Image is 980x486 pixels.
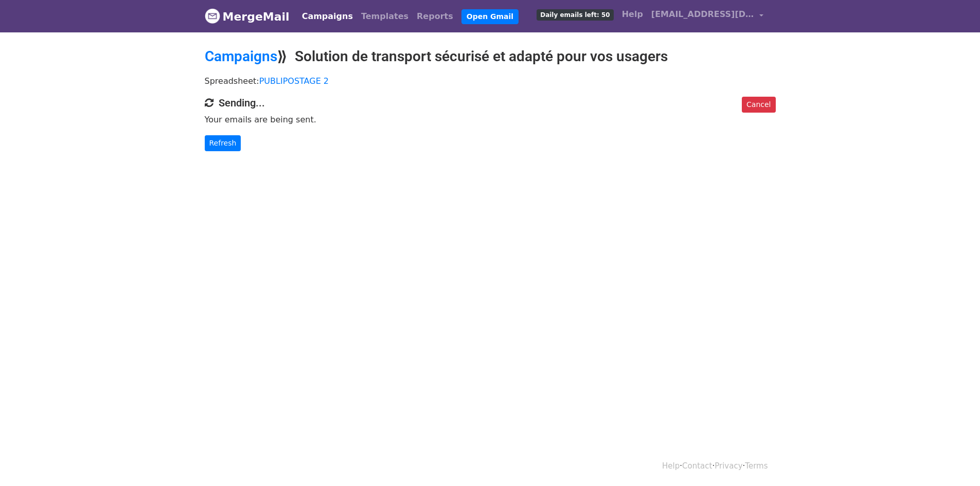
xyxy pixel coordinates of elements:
a: [EMAIL_ADDRESS][DOMAIN_NAME] [647,4,768,28]
img: MergeMail logo [205,8,220,24]
h4: Sending... [205,97,776,109]
a: Help [662,461,680,471]
a: Daily emails left: 50 [532,4,617,25]
a: Campaigns [205,48,277,65]
a: Privacy [715,461,742,471]
a: Open Gmail [461,9,519,24]
p: Spreadsheet: [205,76,776,86]
a: Templates [357,6,413,27]
a: PUBLIPOSTAGE 2 [259,76,329,86]
a: Help [618,4,647,25]
a: Contact [682,461,712,471]
a: Refresh [205,135,241,151]
a: Cancel [742,97,775,113]
h2: ⟫ Solution de transport sécurisé et adapté pour vos usagers [205,48,776,65]
a: Terms [745,461,768,471]
span: [EMAIL_ADDRESS][DOMAIN_NAME] [651,8,754,21]
a: MergeMail [205,6,290,27]
a: Reports [413,6,457,27]
span: Daily emails left: 50 [537,9,613,21]
p: Your emails are being sent. [205,114,776,125]
a: Campaigns [298,6,357,27]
